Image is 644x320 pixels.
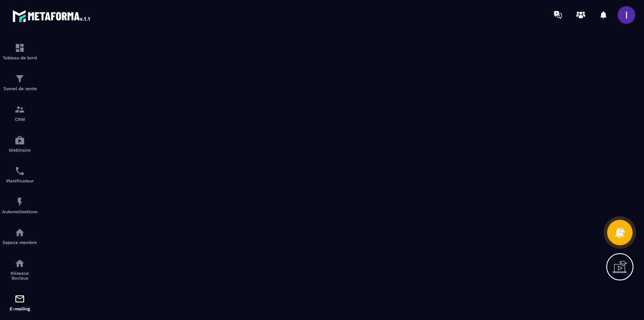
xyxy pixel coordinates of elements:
img: automations [14,196,25,207]
img: formation [14,104,25,115]
p: Planificateur [2,178,37,183]
a: formationformationTableau de bord [2,36,37,67]
a: automationsautomationsAutomatisations [2,190,37,221]
a: emailemailE-mailing [2,287,37,318]
p: Webinaire [2,148,37,153]
p: E-mailing [2,306,37,311]
a: social-networksocial-networkRéseaux Sociaux [2,251,37,287]
a: formationformationCRM [2,98,37,128]
img: formation [14,43,25,53]
p: Espace membre [2,240,37,245]
img: logo [12,8,91,24]
img: social-network [14,258,25,269]
img: formation [14,73,25,84]
img: email [14,294,25,304]
p: Tunnel de vente [2,86,37,91]
img: scheduler [14,166,25,176]
p: Réseaux Sociaux [2,271,37,280]
p: Tableau de bord [2,55,37,60]
a: automationsautomationsEspace membre [2,221,37,251]
p: CRM [2,117,37,122]
img: automations [14,227,25,238]
a: schedulerschedulerPlanificateur [2,159,37,190]
img: automations [14,135,25,145]
a: automationsautomationsWebinaire [2,128,37,159]
p: Automatisations [2,209,37,214]
a: formationformationTunnel de vente [2,67,37,98]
